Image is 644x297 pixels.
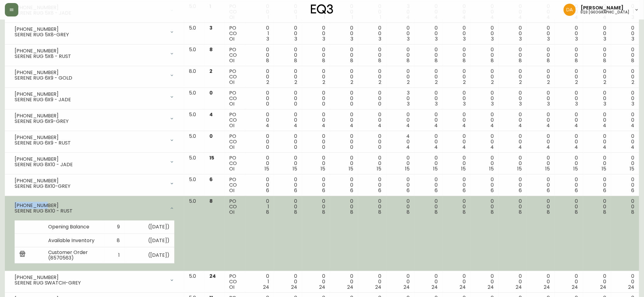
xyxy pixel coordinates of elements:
span: 3 [463,35,466,42]
span: OI [229,100,235,107]
span: 8 [463,57,466,64]
div: 0 0 [616,155,634,172]
span: 4 [350,122,353,129]
span: 0 [350,100,353,107]
div: 0 0 [279,25,297,42]
div: 0 0 [616,134,634,150]
span: 4 [547,144,550,151]
div: 0 0 [279,177,297,193]
span: 2 [603,79,606,86]
div: PO CO [229,4,241,20]
span: 4 [547,122,550,129]
div: 0 0 [335,112,353,128]
div: 0 0 [588,25,606,42]
span: 6 [266,187,269,194]
div: PO CO [229,155,241,172]
span: OI [229,187,235,194]
div: 0 0 [532,25,550,42]
div: PO CO [229,69,241,85]
div: 0 0 [503,90,522,107]
span: OI [229,57,235,64]
span: 3 [435,35,438,42]
div: 0 0 [475,47,494,63]
div: 0 0 [279,134,297,150]
div: SERENE RUG 5X8 - RUST [15,54,166,59]
div: 0 0 [363,47,381,63]
span: [PERSON_NAME] [581,5,624,10]
div: 0 0 [532,47,550,63]
span: 15 [405,165,410,172]
span: 8 [322,57,325,64]
div: [PHONE_NUMBER] [15,91,166,97]
div: 0 0 [447,25,466,42]
div: 0 0 [419,69,438,85]
div: 0 0 [419,155,438,172]
div: 0 0 [560,90,578,107]
div: 0 0 [560,69,578,85]
div: 0 0 [560,134,578,150]
span: 4 [575,122,578,129]
span: 4 [518,122,522,129]
span: 15 [574,165,578,172]
div: 0 0 [560,25,578,42]
div: 0 0 [588,155,606,172]
div: SERENE RUG SWATCH-GREY [15,280,166,286]
span: 0 [266,100,269,107]
span: OI [229,144,235,151]
div: [PHONE_NUMBER]SERENE RUG 8X10 - RUST [10,199,179,218]
span: 8 [435,57,438,64]
div: 0 0 [419,177,438,193]
span: 8 [603,57,606,64]
div: [PHONE_NUMBER] [15,156,166,162]
span: 8 [631,57,634,64]
div: 0 0 [307,90,325,107]
div: SERENE RUG 8X10 - JADE [15,162,166,167]
span: 3 [632,100,634,107]
span: 3 [407,35,410,42]
div: PO CO [229,199,241,215]
span: OI [229,35,235,42]
span: 4 [434,122,438,129]
span: 3 [379,35,382,42]
div: 0 0 [503,155,522,172]
div: [PHONE_NUMBER] [15,48,166,54]
div: 0 0 [560,177,578,193]
div: 0 0 [363,90,381,107]
span: 6 [209,176,213,183]
span: 2 [350,79,353,86]
span: 3 [491,35,494,42]
span: 15 [461,165,466,172]
span: 4 [518,144,522,151]
div: 0 0 [251,47,269,63]
div: 0 0 [475,134,494,150]
span: 15 [209,154,214,161]
td: 5.0 [184,45,205,66]
div: SERENE RUG 6X9-GREY [15,119,166,124]
div: [PHONE_NUMBER]SERENE RUG 6X9-GREY [10,112,179,125]
div: 0 0 [335,177,353,193]
span: 6 [631,187,634,194]
div: 0 0 [391,69,410,85]
span: 4 [406,144,410,151]
div: 0 1 [251,25,269,42]
div: 0 0 [251,177,269,193]
div: 0 0 [279,90,297,107]
div: 0 0 [616,47,634,63]
div: 0 0 [307,112,325,128]
span: 15 [546,165,550,172]
span: 8 [379,57,382,64]
span: 8 [209,46,213,53]
div: 0 0 [279,155,297,172]
span: 15 [349,165,353,172]
div: 0 0 [503,134,522,150]
div: 0 0 [307,177,325,193]
div: 0 0 [335,47,353,63]
td: 8.0 [184,66,205,88]
span: 8 [519,57,522,64]
div: 0 0 [335,69,353,85]
span: 2 [435,79,438,86]
span: 15 [602,165,606,172]
span: 2 [407,79,410,86]
div: PO CO [229,25,241,42]
div: 0 0 [532,134,550,150]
